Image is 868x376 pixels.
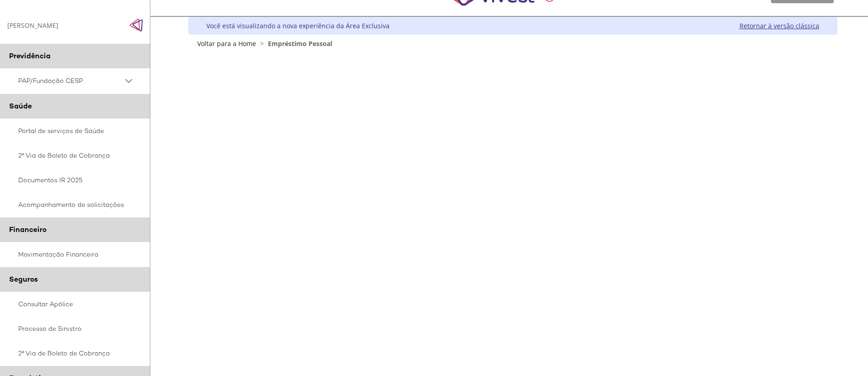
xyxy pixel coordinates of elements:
[18,75,123,87] span: PAP/Fundação CESP
[258,39,266,48] span: >
[129,18,143,32] img: Fechar menu
[9,274,38,284] span: Seguros
[268,39,332,48] span: Empréstimo Pessoal
[9,51,51,61] span: Previdência
[206,21,390,30] div: Você está visualizando a nova experiência da Área Exclusiva
[7,21,58,30] div: [PERSON_NAME]
[197,39,256,48] a: Voltar para a Home
[9,101,32,111] span: Saúde
[129,18,143,32] span: Click to close side navigation.
[9,225,46,234] span: Financeiro
[740,21,819,30] a: Retornar à versão clássica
